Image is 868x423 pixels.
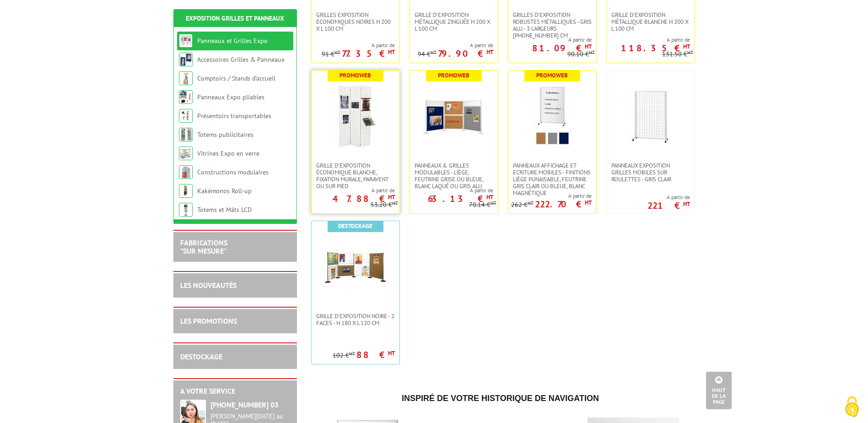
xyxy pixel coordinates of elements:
p: 91 € [322,51,340,58]
img: Totems publicitaires [179,128,193,141]
button: Cookies (fenêtre modale) [836,392,868,423]
sup: HT [334,49,340,55]
img: Panneaux Exposition Grilles mobiles sur roulettes - gris clair [619,84,683,148]
p: 131.50 € [662,51,693,58]
sup: HT [585,43,592,50]
sup: HT [687,49,693,55]
p: 118.35 € [621,45,690,51]
span: A partir de [607,36,690,43]
img: Grille d'exposition économique blanche, fixation murale, paravent ou sur pied [323,84,388,148]
a: Vitrines Expo en verre [197,149,259,157]
a: Grille d'exposition métallique blanche H 200 x L 100 cm [607,11,695,32]
sup: HT [486,193,493,201]
img: Comptoirs / Stands d'accueil [179,71,193,85]
span: Grille d'exposition économique blanche, fixation murale, paravent ou sur pied [316,162,395,190]
sup: HT [431,49,437,55]
a: Accessoires Grilles & Panneaux [197,55,285,64]
span: Panneaux & Grilles modulables - liège, feutrine grise ou bleue, blanc laqué ou gris alu [415,162,493,190]
a: Grille d'exposition noire - 2 faces - H 180 x L 120 cm [312,313,399,326]
sup: HT [486,48,493,56]
span: Grilles Exposition Economiques Noires H 200 x L 100 cm [316,11,395,32]
a: Grille d'exposition métallique Zinguée H 200 x L 100 cm [410,11,498,32]
p: 88 € [356,352,395,358]
h2: A votre service [180,387,290,396]
sup: HT [349,350,355,357]
span: A partir de [647,194,690,201]
sup: HT [388,193,395,201]
img: Panneaux et Grilles Expo [179,34,193,48]
p: 70.14 € [469,201,496,208]
p: 221 € [647,203,690,208]
a: Constructions modulaires [197,168,269,176]
span: Grille d'exposition métallique Zinguée H 200 x L 100 cm [415,11,493,32]
sup: HT [585,199,592,206]
a: Grilles d'exposition robustes métalliques - gris alu - 3 largeurs [PHONE_NUMBER] cm [508,11,596,39]
b: Promoweb [438,71,469,79]
img: Panneaux Affichage et Ecriture Mobiles - finitions liège punaisable, feutrine gris clair ou bleue... [520,84,584,148]
a: DESTOCKAGE [180,352,222,361]
sup: HT [683,43,690,50]
span: A partir de [418,42,493,49]
a: LES PROMOTIONS [180,316,237,325]
a: Panneaux et Grilles Expo [197,37,268,45]
sup: HT [683,200,690,208]
a: Grilles Exposition Economiques Noires H 200 x L 100 cm [312,11,399,32]
span: Panneaux Exposition Grilles mobiles sur roulettes - gris clair [611,162,690,183]
p: 47.88 € [333,196,395,201]
a: Totems publicitaires [197,130,253,139]
a: Panneaux Affichage et Ecriture Mobiles - finitions liège punaisable, feutrine gris clair ou bleue... [508,162,596,196]
span: Panneaux Affichage et Ecriture Mobiles - finitions liège punaisable, feutrine gris clair ou bleue... [513,162,592,196]
sup: HT [392,200,398,206]
p: 81.09 € [532,45,592,51]
img: Accessoires Grilles & Panneaux [179,53,193,66]
sup: HT [528,200,534,206]
img: Totems et Mâts LCD [179,203,193,217]
span: Grilles d'exposition robustes métalliques - gris alu - 3 largeurs [PHONE_NUMBER] cm [513,11,592,39]
span: Grille d'exposition métallique blanche H 200 x L 100 cm [611,11,690,32]
img: Constructions modulaires [179,165,193,179]
p: 90.10 € [567,51,595,58]
span: Inspiré de votre historique de navigation [402,394,599,403]
sup: HT [388,349,395,357]
a: LES NOUVEAUTÉS [180,281,237,290]
img: Grille d'exposition noire - 2 faces - H 180 x L 120 cm [323,235,388,299]
a: Kakémonos Roll-up [197,187,252,195]
span: A partir de [508,36,592,43]
span: Grille d'exposition noire - 2 faces - H 180 x L 120 cm [316,313,395,326]
p: 262 € [511,201,534,208]
b: Promoweb [536,71,568,79]
a: Panneaux & Grilles modulables - liège, feutrine grise ou bleue, blanc laqué ou gris alu [410,162,498,190]
p: 79.90 € [438,51,493,56]
p: 94 € [418,51,437,58]
span: A partir de [312,187,395,194]
a: Haut de la page [706,372,732,409]
a: Présentoirs transportables [197,112,271,120]
img: Vitrines Expo en verre [179,146,193,160]
a: Exposition Grilles et Panneaux [186,14,284,22]
sup: HT [589,49,595,55]
p: 222.70 € [535,201,592,207]
sup: HT [388,48,395,56]
img: Présentoirs transportables [179,109,193,123]
img: Kakémonos Roll-up [179,184,193,198]
p: 53.20 € [371,201,398,208]
sup: HT [491,200,496,206]
a: Comptoirs / Stands d'accueil [197,74,275,82]
span: A partir de [511,192,592,200]
p: 102 € [333,352,355,359]
img: Cookies (fenêtre modale) [841,396,863,418]
a: Grille d'exposition économique blanche, fixation murale, paravent ou sur pied [312,162,399,190]
p: 63.13 € [428,196,493,201]
span: A partir de [322,42,395,49]
p: 77.35 € [342,51,395,56]
b: Destockage [338,222,372,230]
b: Promoweb [340,71,371,79]
a: FABRICATIONS"Sur Mesure" [180,238,227,255]
img: Panneaux & Grilles modulables - liège, feutrine grise ou bleue, blanc laqué ou gris alu [422,84,486,148]
span: A partir de [410,187,493,194]
strong: [PHONE_NUMBER] 03 [210,400,279,409]
a: Panneaux Exposition Grilles mobiles sur roulettes - gris clair [607,162,695,183]
a: Totems et Mâts LCD [197,206,252,214]
img: Panneaux Expo pliables [179,90,193,104]
a: Panneaux Expo pliables [197,93,264,101]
